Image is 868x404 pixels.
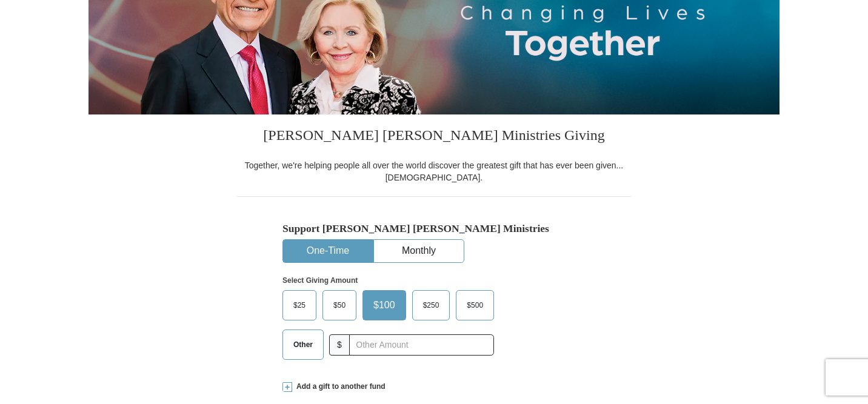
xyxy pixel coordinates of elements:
[327,296,352,314] span: $50
[417,296,446,314] span: $250
[367,296,401,314] span: $100
[292,382,386,392] span: Add a gift to another fund
[237,159,631,184] div: Together, we're helping people all over the world discover the greatest gift that has ever been g...
[282,222,586,235] h5: Support [PERSON_NAME] [PERSON_NAME] Ministries
[237,114,631,159] h3: [PERSON_NAME] [PERSON_NAME] Ministries Giving
[349,334,494,356] input: Other Amount
[461,296,489,314] span: $500
[287,336,319,354] span: Other
[283,240,373,262] button: One-Time
[282,276,358,285] strong: Select Giving Amount
[374,240,464,262] button: Monthly
[329,334,350,356] span: $
[287,296,312,314] span: $25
